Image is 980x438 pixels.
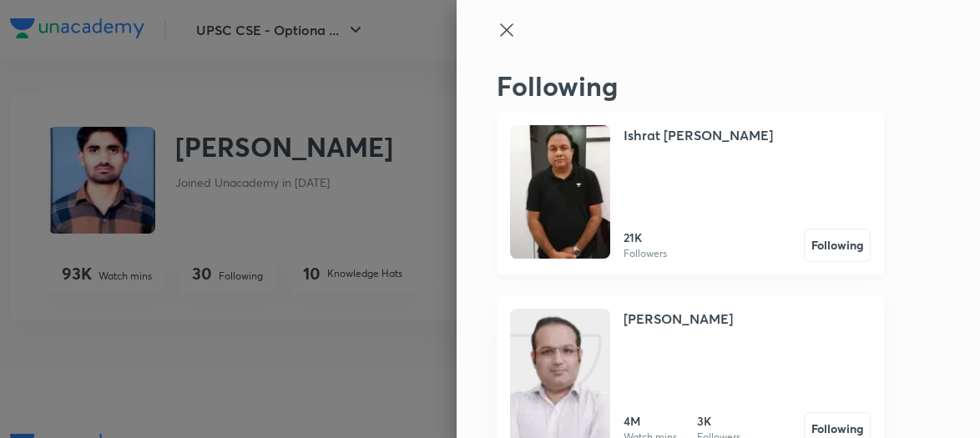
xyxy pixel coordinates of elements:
a: UnacademyIshrat [PERSON_NAME]21KFollowersFollowing [497,112,884,275]
p: Followers [624,246,667,261]
h2: Following [497,70,884,102]
h4: [PERSON_NAME] [624,309,733,329]
h6: 3K [697,412,740,430]
img: Unacademy [510,125,610,259]
h4: Ishrat [PERSON_NAME] [624,125,773,145]
h6: 21K [624,229,667,246]
h6: 4M [624,412,677,430]
button: Following [804,229,871,262]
